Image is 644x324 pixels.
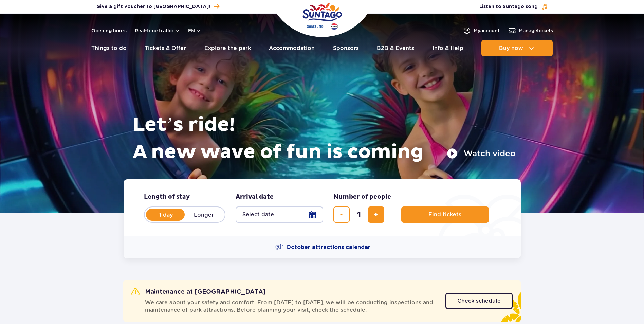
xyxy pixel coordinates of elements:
[474,27,500,34] span: My account
[91,27,127,34] a: Opening hours
[351,206,367,223] input: number of tickets
[135,28,180,33] button: Real-time traffic
[131,288,266,296] h2: Maintenance at [GEOGRAPHIC_DATA]
[236,206,323,223] button: Select date
[188,27,201,34] button: en
[368,206,384,223] button: add ticket
[481,40,553,56] button: Buy now
[519,27,553,34] span: Manage tickets
[499,45,523,51] span: Buy now
[124,179,521,236] form: Planning your visit to Park of Poland
[479,3,548,10] button: Listen to Suntago song
[145,299,437,314] span: We care about your safety and comfort. From [DATE] to [DATE], we will be conducting inspections a...
[147,208,185,222] label: 1 day
[275,243,370,251] a: October attractions calendar
[457,298,501,304] span: Check schedule
[91,40,127,56] a: Things to do
[377,40,414,56] a: B2B & Events
[269,40,315,56] a: Accommodation
[401,206,489,223] button: Find tickets
[133,111,516,166] h1: Let’s ride! A new wave of fun is coming
[447,148,516,159] button: Watch video
[144,193,190,201] span: Length of stay
[185,208,223,222] label: Longer
[236,193,274,201] span: Arrival date
[508,26,553,35] a: Managetickets
[463,26,500,35] a: Myaccount
[204,40,251,56] a: Explore the park
[145,40,186,56] a: Tickets & Offer
[445,293,513,309] a: Check schedule
[286,244,370,251] span: October attractions calendar
[333,40,359,56] a: Sponsors
[333,193,391,201] span: Number of people
[479,3,538,10] span: Listen to Suntago song
[433,40,463,56] a: Info & Help
[428,212,461,218] span: Find tickets
[96,2,219,11] a: Give a gift voucher to [GEOGRAPHIC_DATA]!
[333,206,350,223] button: remove ticket
[96,3,210,10] span: Give a gift voucher to [GEOGRAPHIC_DATA]!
